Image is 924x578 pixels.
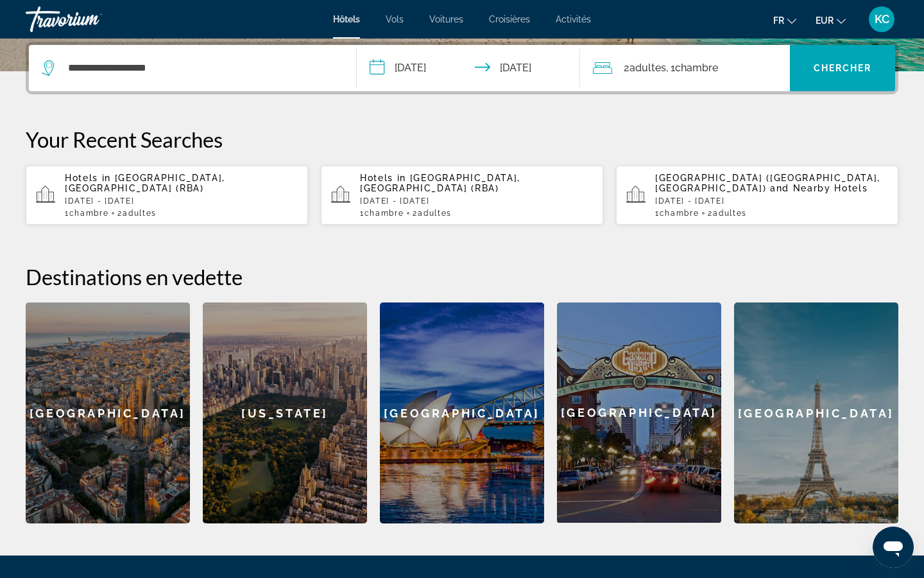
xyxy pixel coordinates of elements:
span: Adultes [629,62,666,74]
span: [GEOGRAPHIC_DATA], [GEOGRAPHIC_DATA] (RBA) [360,173,520,193]
span: and Nearby Hotels [770,183,868,193]
span: Chambre [364,209,404,218]
p: [DATE] - [DATE] [655,197,888,206]
span: 1 [65,209,108,218]
button: Hotels in [GEOGRAPHIC_DATA], [GEOGRAPHIC_DATA] (RBA)[DATE] - [DATE]1Chambre2Adultes [321,165,603,225]
p: Your Recent Searches [26,127,898,152]
span: 2 [117,209,156,218]
span: Chambre [675,62,718,74]
a: Croisières [489,14,530,24]
div: Search widget [29,45,895,91]
a: [GEOGRAPHIC_DATA] [557,302,721,523]
span: fr [773,15,784,26]
span: [GEOGRAPHIC_DATA] ([GEOGRAPHIC_DATA], [GEOGRAPHIC_DATA]) [655,173,880,193]
div: [GEOGRAPHIC_DATA] [557,302,721,523]
a: Voitures [429,14,463,24]
a: [GEOGRAPHIC_DATA] [380,302,544,523]
span: KC [875,13,889,26]
span: [GEOGRAPHIC_DATA], [GEOGRAPHIC_DATA] (RBA) [65,173,225,193]
span: Hotels in [360,173,406,183]
span: 2 [708,209,746,218]
span: 1 [655,209,699,218]
a: [GEOGRAPHIC_DATA] [734,302,898,523]
span: 2 [413,209,451,218]
button: Check-in date: Oct 3, 2025 Check-out date: Oct 5, 2025 [357,45,580,91]
span: Hotels in [65,173,111,183]
button: Hotels in [GEOGRAPHIC_DATA], [GEOGRAPHIC_DATA] (RBA)[DATE] - [DATE]1Chambre2Adultes [26,165,308,225]
button: [GEOGRAPHIC_DATA] ([GEOGRAPHIC_DATA], [GEOGRAPHIC_DATA]) and Nearby Hotels[DATE] - [DATE]1Chambre... [616,165,898,225]
a: [GEOGRAPHIC_DATA] [26,302,190,523]
span: EUR [816,15,834,26]
button: Change currency [816,11,846,30]
span: 2 [624,59,666,77]
button: Change language [773,11,796,30]
button: Chercher [790,45,895,91]
span: 1 [360,209,404,218]
a: Activités [556,14,591,24]
iframe: Bouton de lancement de la fenêtre de messagerie [873,527,914,568]
a: Travorium [26,3,154,36]
span: Chambre [660,209,699,218]
a: Hôtels [333,14,360,24]
span: Chambre [69,209,109,218]
span: Chercher [814,63,872,73]
a: [US_STATE] [203,302,367,523]
a: Vols [386,14,404,24]
p: [DATE] - [DATE] [360,197,593,206]
span: Adultes [418,209,452,218]
p: [DATE] - [DATE] [65,197,298,206]
h2: Destinations en vedette [26,264,898,290]
button: User Menu [865,6,898,33]
span: , 1 [666,59,718,77]
span: Adultes [713,209,747,218]
button: Travelers: 2 adults, 0 children [580,45,791,91]
span: Adultes [123,209,157,218]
